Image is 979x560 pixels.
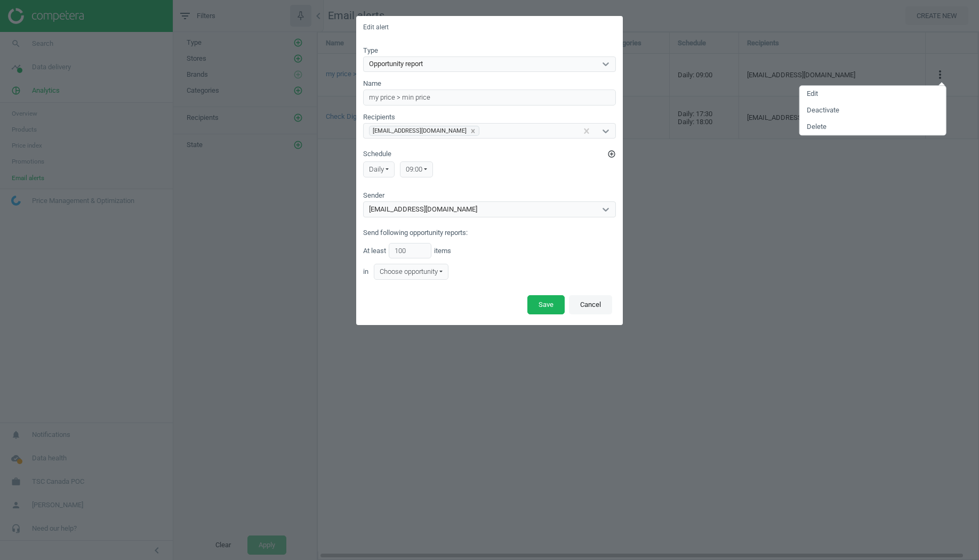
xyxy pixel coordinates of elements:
[363,191,384,200] label: Sender
[363,90,616,105] input: Enter alert name...
[527,295,565,314] button: Save
[370,126,467,135] div: [EMAIL_ADDRESS][DOMAIN_NAME]
[363,228,468,238] label: Send following opportunity reports:
[363,79,381,88] label: Name
[363,264,616,280] div: in
[363,46,378,55] label: Type
[569,295,612,314] button: Cancel
[400,161,433,177] div: 09:00
[607,150,616,158] button: Schedule
[800,102,946,119] a: Deactivate
[363,161,395,177] div: daily
[374,264,448,280] div: Choose opportunity
[363,149,616,159] label: Schedule
[800,119,946,135] a: Delete
[369,59,423,69] div: Opportunity report
[800,86,946,102] a: Edit
[363,23,389,32] h5: Edit alert
[389,243,431,259] input: any
[607,150,616,158] i: add_circle_outline
[363,112,395,122] label: Recipients
[363,243,616,259] div: At least items
[369,205,477,214] div: [EMAIL_ADDRESS][DOMAIN_NAME]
